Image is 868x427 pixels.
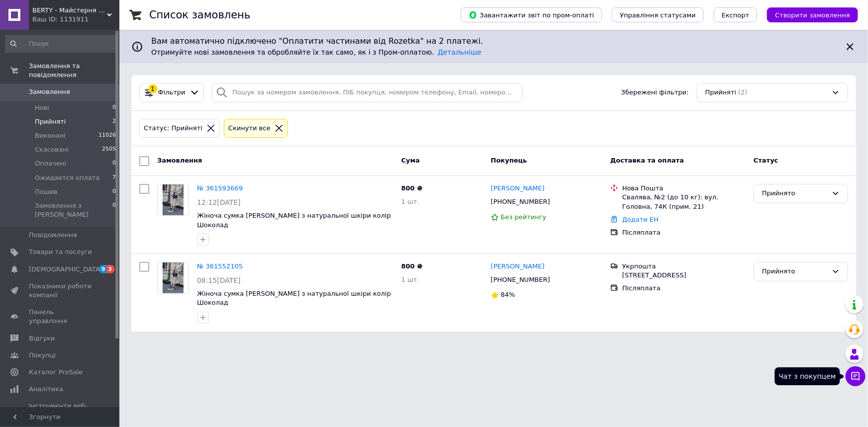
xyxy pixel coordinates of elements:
div: Нова Пошта [622,184,746,193]
span: Створити замовлення [775,11,850,19]
span: Ожидается оплата [35,173,99,182]
span: Замовлення та повідомлення [29,62,119,80]
span: Каталог ProSale [29,368,83,377]
span: Нові [35,103,49,112]
a: Фото товару [157,262,189,294]
span: Покупець [491,157,527,164]
div: Свалява, №2 (до 10 кг): вул. Головна, 74К (прим. 21) [622,193,746,211]
span: Оплачені [35,159,66,168]
span: Показники роботи компанії [29,282,92,300]
span: Завантажити звіт по пром-оплаті [469,10,594,19]
div: Прийнято [762,266,828,277]
div: Статус: Прийняті [142,123,204,134]
a: Створити замовлення [757,11,858,18]
a: Жіноча сумка [PERSON_NAME] з натуральної шкіри колір Шоколад [197,290,391,307]
span: Панель управління [29,308,92,326]
span: 0 [112,201,116,219]
span: Прийняті [705,88,736,97]
span: Збережені фільтри: [621,88,689,97]
span: 2 [112,117,116,126]
span: [PHONE_NUMBER] [491,276,550,283]
img: Фото товару [163,184,184,215]
span: Прийняті [35,117,66,126]
input: Пошук [5,35,117,53]
a: № 361552105 [197,262,243,270]
button: Створити замовлення [767,7,858,22]
span: Доставка та оплата [610,157,684,164]
span: 800 ₴ [401,184,423,192]
span: Отримуйте нові замовлення та обробляйте їх так само, як і з Пром-оплатою. [151,48,482,56]
span: Аналітика [29,385,63,394]
button: Експорт [714,7,758,22]
img: Фото товару [163,262,184,293]
span: Замовлення [157,157,202,164]
div: Чат з покупцем [775,367,840,385]
span: Покупці [29,351,56,360]
div: Ваш ID: 1131911 [32,15,119,24]
a: Додати ЕН [622,216,659,223]
h1: Список замовлень [149,9,250,21]
span: 7 [112,173,116,182]
span: 12:12[DATE] [197,198,241,206]
span: Управління статусами [620,11,696,19]
span: 0 [112,187,116,196]
span: Повідомлення [29,231,77,240]
div: [STREET_ADDRESS] [622,271,746,280]
div: Укрпошта [622,262,746,271]
span: 2505 [102,145,116,154]
span: BERTY - Майстерня шкіряних виробів [32,6,107,15]
a: Фото товару [157,184,189,216]
span: 3 [106,265,114,273]
div: Cкинути все [226,123,273,134]
span: [PHONE_NUMBER] [491,198,550,205]
span: 1 шт. [401,198,419,205]
button: Управління статусами [612,7,704,22]
span: Відгуки [29,334,55,343]
button: Чат з покупцем [846,366,866,386]
div: Прийнято [762,188,828,199]
span: 11026 [98,131,116,140]
span: Вам автоматично підключено "Оплатити частинами від Rozetka" на 2 платежі. [151,36,836,47]
span: Статус [754,157,778,164]
span: (2) [738,88,747,96]
span: Фільтри [158,88,186,97]
span: Замовлення [29,87,70,96]
span: 08:15[DATE] [197,276,241,284]
a: Жіноча сумка [PERSON_NAME] з натуральної шкіри колір Шоколад [197,212,391,229]
span: Товари та послуги [29,248,92,256]
span: 0 [112,159,116,168]
span: 1 шт. [401,276,419,283]
span: 0 [112,103,116,112]
span: Замовлення з [PERSON_NAME] [35,201,112,219]
a: [PERSON_NAME] [491,262,545,271]
span: Cума [401,157,420,164]
div: Післяплата [622,228,746,237]
span: Скасовані [35,145,69,154]
span: Пошив [35,187,58,196]
a: Детальніше [438,48,482,56]
div: 1 [148,85,157,93]
span: Експорт [722,11,750,19]
input: Пошук за номером замовлення, ПІБ покупця, номером телефону, Email, номером накладної [212,83,522,102]
span: Виконані [35,131,66,140]
span: 800 ₴ [401,262,423,270]
span: 9 [99,265,107,273]
button: Завантажити звіт по пром-оплаті [461,7,602,22]
span: [DEMOGRAPHIC_DATA] [29,265,102,274]
span: 84% [501,291,515,298]
span: Без рейтингу [501,213,547,221]
span: Інструменти веб-майстра та SEO [29,402,92,420]
a: [PERSON_NAME] [491,184,545,193]
a: № 361593669 [197,184,243,192]
div: Післяплата [622,284,746,293]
